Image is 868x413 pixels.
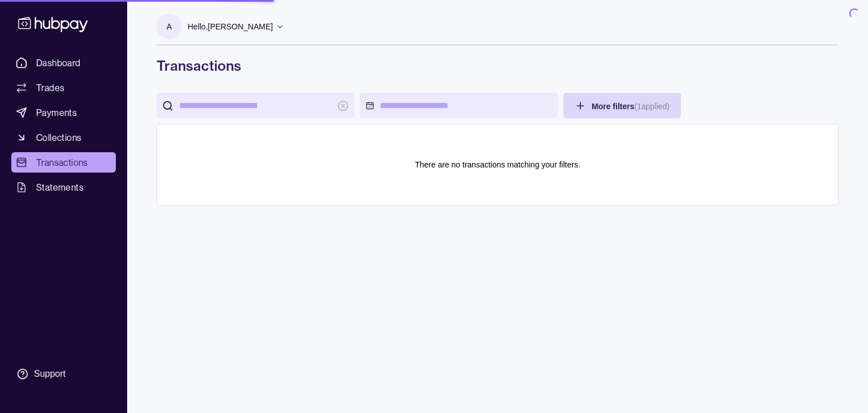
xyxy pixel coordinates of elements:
[11,78,116,98] a: Trades
[36,56,81,70] span: Dashboard
[11,177,116,197] a: Statements
[36,106,77,119] span: Payments
[11,102,116,123] a: Payments
[157,57,839,75] h1: Transactions
[563,93,681,118] button: More filters(1applied)
[11,362,116,386] a: Support
[11,152,116,173] a: Transactions
[11,53,116,73] a: Dashboard
[415,158,580,171] p: There are no transactions matching your filters.
[36,180,84,194] span: Statements
[36,131,81,144] span: Collections
[592,102,670,111] span: More filters
[634,102,669,111] p: ( 1 applied)
[179,93,332,118] input: search
[36,81,64,94] span: Trades
[11,127,116,148] a: Collections
[34,368,66,380] div: Support
[36,156,88,169] span: Transactions
[167,20,172,33] p: A
[188,20,273,33] p: Hello, [PERSON_NAME]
